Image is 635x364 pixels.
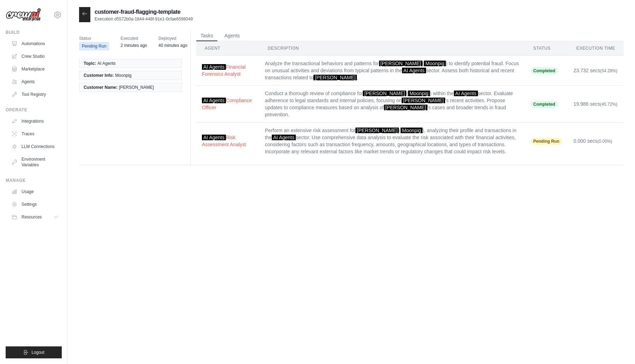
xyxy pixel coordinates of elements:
span: Customer Info: [84,73,114,78]
a: Settings [8,199,62,210]
span: [PERSON_NAME] [379,61,423,66]
span: Completed [531,101,558,108]
button: Tasks [196,31,217,41]
button: Logout [6,346,62,358]
a: Tool Registry [8,89,62,100]
a: Marketplace [8,63,62,75]
button: AI AgentsFinancial Forensics Analyst [202,63,254,78]
span: [PERSON_NAME] [402,98,445,103]
span: Status [79,35,109,42]
th: Status [525,41,568,56]
button: AI AgentsCompliance Officer [202,97,254,111]
p: Execution d5572b0a-1844-448f-91e1-0cfae6598049 [95,16,193,22]
th: Description [259,41,525,56]
span: Pending Run [531,138,562,145]
a: Agents [8,76,62,87]
th: Agent [196,41,259,56]
span: (54.28%) [600,68,617,73]
div: Operate [6,107,62,113]
div: Manage [6,178,62,183]
a: Integrations [8,116,62,127]
span: Executed [120,35,147,42]
a: Traces [8,128,62,140]
span: AI Agents [402,68,426,73]
span: [PERSON_NAME] [313,75,357,80]
span: Moonpig [424,61,446,66]
a: Crew Studio [8,51,62,62]
a: Environment Variables [8,154,62,171]
span: AI Agents [202,64,226,70]
span: Logout [31,350,44,355]
span: AI Agents [454,91,478,96]
span: Resources [22,214,42,220]
span: Pending Run [79,42,109,50]
span: AI Agents [272,135,296,140]
time: August 27, 2025 at 08:17 BST [120,43,147,48]
span: AI Agents [97,61,115,66]
time: August 27, 2025 at 07:39 BST [158,43,187,48]
a: Usage [8,186,62,197]
span: (0.00%) [598,139,612,144]
img: Logo [6,8,41,21]
td: 0.000 secs [568,123,624,160]
span: [PERSON_NAME] [119,85,154,90]
span: AI Agents [202,135,226,140]
span: [PERSON_NAME] [384,105,427,110]
td: Analyze the transactional behaviors and patterns for ( ) to identify potential fraud. Focus on un... [259,56,525,86]
button: AI AgentsRisk Assessment Analyst [202,134,254,148]
td: 19.986 secs [568,86,624,123]
td: Perform an extensive risk assessment for ( ), analyzing their profile and transactions in the sec... [259,123,525,160]
div: Build [6,30,62,35]
span: [PERSON_NAME] [363,91,406,96]
button: Agents [220,31,244,41]
span: Deployed [158,35,187,42]
span: Moonpig [408,91,430,96]
a: Automations [8,38,62,49]
span: [PERSON_NAME] [355,128,399,133]
button: Resources [8,211,62,223]
th: Execution Time [568,41,624,56]
h2: customer-fraud-flagging-template [95,8,193,16]
td: 23.732 secs [568,56,624,86]
span: (45.72%) [600,102,617,107]
span: Topic: [84,61,96,66]
span: Customer Name: [84,85,118,90]
span: Moonpig [115,73,131,78]
span: Moonpig [401,128,423,133]
td: Conduct a thorough review of compliance for ( ) within the sector. Evaluate adherence to legal st... [259,86,525,123]
span: Completed [531,67,558,74]
span: AI Agents [202,98,226,103]
a: LLM Connections [8,141,62,152]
